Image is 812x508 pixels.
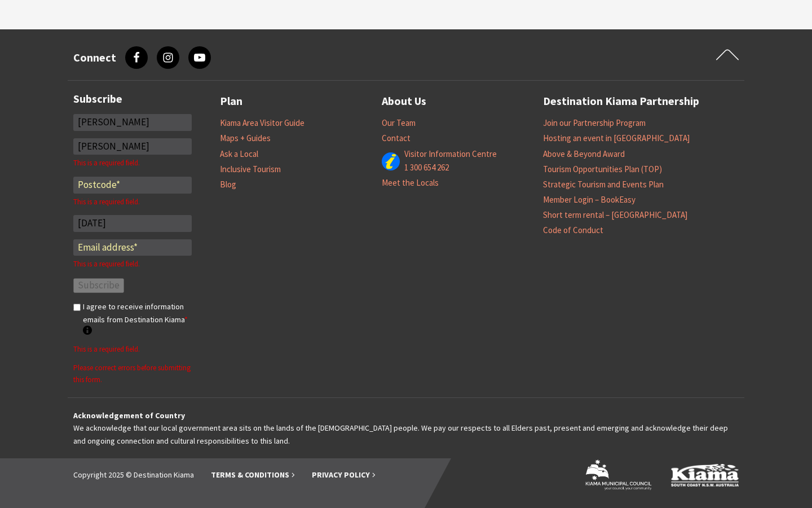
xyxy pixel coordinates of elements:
h3: Connect [73,51,116,64]
p: We acknowledge that our local government area sits on the lands of the [DEMOGRAPHIC_DATA] people.... [73,409,739,447]
a: Contact [382,133,411,144]
a: Above & Beyond Award [543,148,625,160]
input: First Name* [73,114,192,131]
a: About Us [382,92,426,111]
img: Kiama Logo [671,463,739,487]
a: 1 300 654 262 [404,162,449,173]
a: Meet the Locals [382,177,439,189]
div: This is a required field. [73,196,186,208]
a: Kiama Area Visitor Guide [220,117,304,129]
a: Privacy Policy [312,470,376,480]
a: Plan [220,92,242,111]
div: Please correct errors before submitting this form. [73,362,192,386]
div: This is a required field. [73,259,186,270]
input: Date of Birth* [73,215,192,232]
a: Terms & Conditions [211,470,295,480]
a: Blog [220,179,236,190]
div: This is a required field. [73,344,145,356]
input: Subscribe [73,278,124,293]
input: Last Name* [73,138,192,155]
a: Inclusive Tourism [220,164,281,175]
a: Our Team [382,117,416,129]
a: Ask a Local [220,148,258,160]
input: Postcode* [73,177,192,194]
a: Short term rental – [GEOGRAPHIC_DATA] Code of Conduct [543,209,687,236]
a: Strategic Tourism and Events Plan [543,179,664,190]
label: I agree to receive information emails from Destination Kiama [83,300,192,338]
a: Join our Partnership Program [543,117,646,129]
strong: Acknowledgement of Country [73,410,185,421]
a: Hosting an event in [GEOGRAPHIC_DATA] [543,133,690,144]
input: Email address* [73,239,192,256]
a: Visitor Information Centre [404,148,497,160]
div: This is a required field. [73,157,186,169]
a: Tourism Opportunities Plan (TOP) [543,164,662,175]
a: Member Login – BookEasy [543,194,636,205]
a: Destination Kiama Partnership [543,92,699,111]
a: Maps + Guides [220,133,271,144]
h3: Subscribe [73,92,192,106]
li: Copyright 2025 © Destination Kiama [73,468,194,481]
